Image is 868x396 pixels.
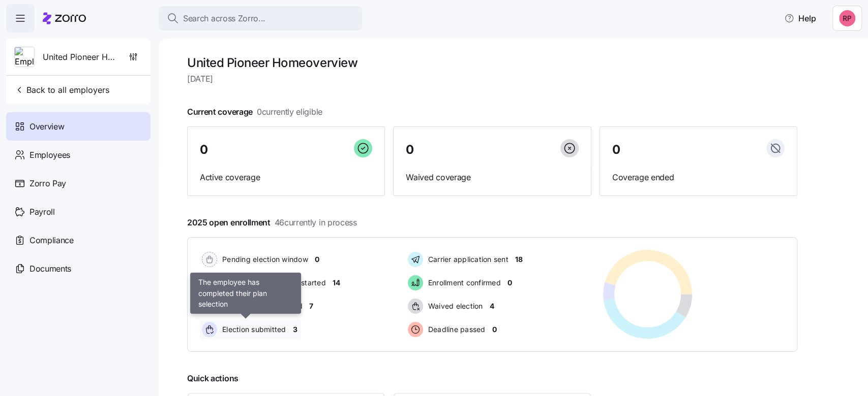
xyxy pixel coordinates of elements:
[406,144,414,156] span: 0
[15,47,34,68] img: Employer logo
[309,301,313,311] span: 7
[6,197,151,226] a: Payroll
[315,254,319,265] span: 0
[784,12,816,24] span: Help
[6,226,151,254] a: Compliance
[612,171,785,184] span: Coverage ended
[515,254,522,265] span: 18
[14,84,109,96] span: Back to all employers
[29,234,74,247] span: Compliance
[425,278,501,288] span: Enrollment confirmed
[187,55,797,71] h1: United Pioneer Home overview
[183,12,265,25] span: Search across Zorro...
[507,278,512,288] span: 0
[200,171,372,184] span: Active coverage
[187,73,797,85] span: [DATE]
[275,216,357,229] span: 46 currently in process
[492,324,496,335] span: 0
[6,112,151,141] a: Overview
[219,324,286,335] span: Election submitted
[29,206,55,218] span: Payroll
[159,6,362,30] button: Search across Zorro...
[776,8,824,28] button: Help
[219,301,303,311] span: Election active: Started
[406,171,578,184] span: Waived coverage
[6,141,151,169] a: Employees
[425,324,486,335] span: Deadline passed
[187,106,322,118] span: Current coverage
[333,278,340,288] span: 14
[43,51,116,63] span: United Pioneer Home
[29,120,64,133] span: Overview
[29,177,66,190] span: Zorro Pay
[29,149,70,161] span: Employees
[839,10,855,26] img: eedd38507f2e98b8446e6c4bda047efc
[187,216,357,229] span: 2025 open enrollment
[219,254,308,265] span: Pending election window
[6,254,151,283] a: Documents
[425,254,508,265] span: Carrier application sent
[219,278,326,288] span: Election active: Hasn't started
[6,169,151,197] a: Zorro Pay
[293,324,297,335] span: 3
[200,144,208,156] span: 0
[10,80,113,100] button: Back to all employers
[29,262,71,275] span: Documents
[257,106,322,118] span: 0 currently eligible
[489,301,494,311] span: 4
[425,301,483,311] span: Waived election
[187,372,238,385] span: Quick actions
[612,144,620,156] span: 0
